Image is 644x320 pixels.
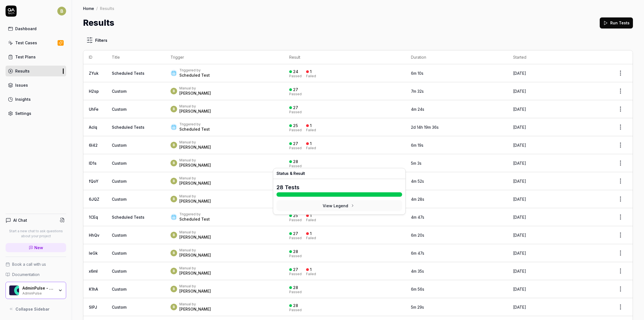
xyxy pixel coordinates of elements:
h4: Status & Result [276,172,402,176]
time: [DATE] [513,107,526,112]
div: Scheduled Test [179,127,210,132]
span: Custom [112,179,126,184]
a: Scheduled Tests [112,215,144,220]
time: [DATE] [513,89,526,94]
div: Scheduled Test [179,73,210,78]
div: Issues [15,82,28,88]
time: 4m 24s [411,107,424,112]
div: Passed [289,218,302,222]
span: Custom [112,107,126,112]
a: Test Plans [6,51,66,62]
time: [DATE] [513,305,526,309]
div: 1 [310,267,312,272]
div: Passed [289,92,302,96]
div: Manual by [179,248,211,252]
time: [DATE] [513,125,526,130]
span: Custom [112,143,126,148]
a: Results [6,66,66,76]
a: K1hA [89,287,98,291]
div: 28 [293,303,298,308]
div: Failed [306,236,316,240]
time: 2d 14h 19m 36s [411,125,439,130]
span: Custom [112,287,126,291]
img: AdminPulse - 0475.384.429 Logo [9,285,19,295]
span: B [170,106,177,112]
span: Documentation [12,272,40,277]
button: View Legend [276,200,402,211]
a: Dashboard [6,23,66,34]
time: [DATE] [513,179,526,184]
th: Trigger [165,50,284,64]
a: AcIq [89,125,97,130]
div: 1 [310,231,312,236]
div: Settings [15,110,31,116]
a: 1CEq [89,215,98,220]
a: fQoY [89,179,99,184]
div: Manual by [179,104,211,109]
div: [PERSON_NAME] [179,288,211,294]
div: Passed [289,254,302,258]
div: 25 [293,213,298,218]
div: Dashboard [15,26,37,32]
span: Custom [112,197,126,202]
div: Passed [289,74,302,78]
time: [DATE] [513,251,526,256]
a: Insights [6,94,66,105]
span: B [170,160,177,166]
span: Custom [112,161,126,166]
a: ID1s [89,161,97,166]
span: Custom [112,305,126,309]
a: x6ml [89,269,98,273]
div: 27 [293,105,298,110]
time: 5m 3s [411,161,421,166]
span: New [34,245,43,251]
time: [DATE] [513,269,526,273]
a: Scheduled Tests [112,125,144,130]
span: B [170,196,177,202]
div: 27 [293,267,298,272]
div: 27 [293,141,298,146]
div: Passed [289,236,302,240]
time: [DATE] [513,143,526,148]
div: Manual by [179,86,211,91]
div: 1 [310,213,312,218]
div: 25 [293,123,298,128]
a: 6l42 [89,143,98,148]
div: Passed [289,128,302,132]
div: Results [100,6,114,11]
div: Manual by [179,284,211,288]
time: 4m 52s [411,179,424,184]
div: Triggered by [179,122,210,127]
span: B [170,250,177,256]
button: Collapse Sidebar [6,303,66,314]
div: Manual by [179,302,211,306]
button: B [57,6,66,17]
a: H2sp [89,89,99,94]
time: 4m 28s [411,197,424,202]
div: Manual by [179,266,211,270]
a: IeGk [89,251,98,256]
div: Passed [289,146,302,150]
h1: Results [83,17,114,29]
th: ID [83,50,106,64]
time: 4m 35s [411,269,424,273]
span: B [170,268,177,274]
th: Duration [405,50,508,64]
div: AdminPulse - 0475.384.429 [22,286,55,291]
div: / [96,6,98,11]
div: Failed [306,146,316,150]
div: 28 [293,285,298,290]
time: 6m 10s [411,71,423,76]
div: Results [15,68,30,74]
a: Scheduled Tests [112,71,144,76]
span: Custom [112,269,126,273]
a: Settings [6,108,66,119]
div: Manual by [179,230,211,234]
a: ZYuk [89,71,99,76]
div: [PERSON_NAME] [179,198,211,204]
th: Title [106,50,165,64]
div: 27 [293,87,298,92]
div: Triggered by [179,68,210,73]
div: Passed [289,308,302,312]
span: B [170,304,177,310]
